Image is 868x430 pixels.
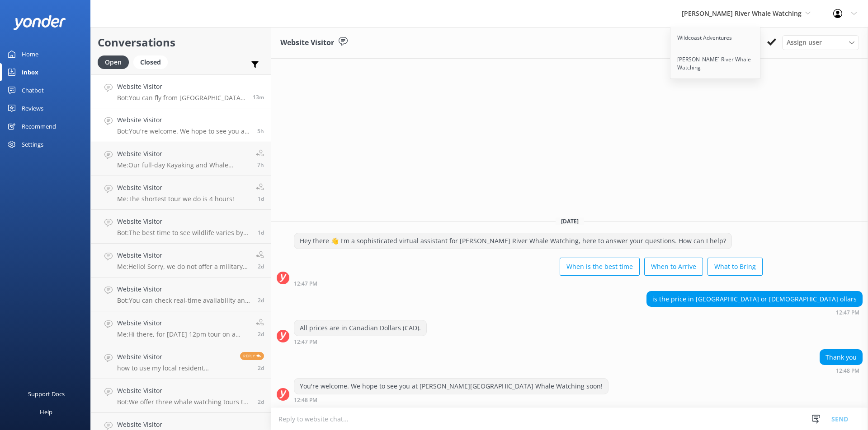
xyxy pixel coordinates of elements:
div: All prices are in Canadian Dollars (CAD). [294,320,426,336]
span: 11:03am 17-Aug-2025 (UTC -07:00) America/Tijuana [257,161,264,169]
p: Bot: You can check real-time availability and book your Wildlife and Whale Discovery Tour online ... [117,296,251,305]
h4: Website Visitor [117,115,250,125]
div: is the price in [GEOGRAPHIC_DATA] or [DEMOGRAPHIC_DATA] ollars [647,291,862,307]
div: Closed [133,55,168,69]
p: Me: Hi there, for [DATE] 12pm tour on a covered boat we are full. We have space [DATE] if that ti... [117,330,249,338]
div: Reviews [22,99,43,117]
span: 08:20am 15-Aug-2025 (UTC -07:00) America/Tijuana [258,296,264,304]
div: Assign User [782,35,859,50]
h4: Website Visitor [117,284,251,294]
button: What to Bring [708,258,763,276]
p: Bot: We offer three whale watching tours to suit different schedules. The Full Day Whale Watching... [117,398,251,406]
span: 06:58pm 14-Aug-2025 (UTC -07:00) America/Tijuana [258,398,264,406]
h4: Website Visitor [117,82,246,92]
div: 12:48pm 17-Aug-2025 (UTC -07:00) America/Tijuana [294,397,609,403]
button: When to Arrive [644,258,703,276]
span: 06:33pm 17-Aug-2025 (UTC -07:00) America/Tijuana [253,93,264,101]
div: Recommend [22,117,56,135]
a: Website VisitorBot:You can fly from [GEOGRAPHIC_DATA] to [PERSON_NAME][GEOGRAPHIC_DATA] ([GEOGRAP... [91,74,271,108]
a: Website Visitorhow to use my local resident membershipReply2d [91,345,271,379]
div: Open [98,55,129,69]
span: [DATE] [556,217,584,225]
a: Website VisitorBot:We offer three whale watching tours to suit different schedules. The Full Day ... [91,379,271,413]
strong: 12:48 PM [294,398,317,403]
div: Help [40,403,52,421]
p: Bot: You're welcome. We hope to see you at [PERSON_NAME][GEOGRAPHIC_DATA] Whale Watching soon! [117,127,250,135]
h4: Website Visitor [117,250,249,260]
a: Website VisitorMe:The shortest tour we do is 4 hours!1d [91,176,271,210]
h4: Website Visitor [117,149,249,159]
h3: Website Visitor [280,37,334,49]
span: [PERSON_NAME] River Whale Watching [682,9,802,18]
h4: Website Visitor [117,318,249,328]
div: 12:47pm 17-Aug-2025 (UTC -07:00) America/Tijuana [294,280,763,287]
div: Support Docs [28,385,65,403]
span: 07:56am 15-Aug-2025 (UTC -07:00) America/Tijuana [258,330,264,338]
strong: 12:47 PM [294,281,317,287]
a: Wildcoast Adventures [670,27,761,49]
button: When is the best time [560,258,640,276]
strong: 12:48 PM [836,368,859,374]
img: yonder-white-logo.png [14,15,66,30]
a: Open [98,57,133,67]
a: Website VisitorMe:Hello! Sorry, we do not offer a military discount2d [91,244,271,277]
div: Settings [22,135,43,153]
h4: Website Visitor [117,217,251,227]
span: 12:23am 16-Aug-2025 (UTC -07:00) America/Tijuana [258,229,264,236]
div: Hey there 👋 I'm a sophisticated virtual assistant for [PERSON_NAME] River Whale Watching, here to... [294,233,731,249]
a: Website VisitorMe:Our full-day Kayaking and Whale Watching tours end [DATE]. Please let us know i... [91,142,271,176]
span: 03:53pm 16-Aug-2025 (UTC -07:00) America/Tijuana [258,195,264,203]
div: Inbox [22,63,38,81]
p: Me: The shortest tour we do is 4 hours! [117,195,234,203]
div: 12:47pm 17-Aug-2025 (UTC -07:00) America/Tijuana [294,338,427,345]
div: 12:48pm 17-Aug-2025 (UTC -07:00) America/Tijuana [820,367,863,374]
p: Bot: You can fly from [GEOGRAPHIC_DATA] to [PERSON_NAME][GEOGRAPHIC_DATA] ([GEOGRAPHIC_DATA]), wh... [117,94,246,102]
a: Closed [133,57,172,67]
a: Website VisitorBot:The best time to see wildlife varies by species. Transient Orcas can be spotte... [91,210,271,244]
h4: Website Visitor [117,386,251,396]
span: 12:48pm 17-Aug-2025 (UTC -07:00) America/Tijuana [257,127,264,135]
strong: 12:47 PM [836,310,859,315]
a: Website VisitorBot:You can check real-time availability and book your Wildlife and Whale Discover... [91,277,271,311]
span: 04:17pm 15-Aug-2025 (UTC -07:00) America/Tijuana [258,263,264,270]
strong: 12:47 PM [294,339,317,345]
h4: Website Visitor [117,183,234,193]
span: Assign user [787,37,822,47]
p: Bot: The best time to see wildlife varies by species. Transient Orcas can be spotted year-round, ... [117,229,251,237]
div: Thank you [820,350,862,365]
h4: Website Visitor [117,352,233,362]
p: Me: Hello! Sorry, we do not offer a military discount [117,263,249,271]
a: [PERSON_NAME] River Whale Watching [670,49,761,79]
a: Website VisitorBot:You're welcome. We hope to see you at [PERSON_NAME][GEOGRAPHIC_DATA] Whale Wat... [91,108,271,142]
div: 12:47pm 17-Aug-2025 (UTC -07:00) America/Tijuana [646,309,863,315]
p: how to use my local resident membership [117,364,233,372]
a: Website VisitorMe:Hi there, for [DATE] 12pm tour on a covered boat we are full. We have space [DA... [91,311,271,345]
p: Me: Our full-day Kayaking and Whale Watching tours end [DATE]. Please let us know if we can help ... [117,161,249,169]
h2: Conversations [98,34,264,51]
div: Home [22,45,38,63]
span: Reply [240,352,264,360]
div: Chatbot [22,81,44,99]
h4: Website Visitor [117,420,251,430]
span: 11:49pm 14-Aug-2025 (UTC -07:00) America/Tijuana [258,364,264,372]
div: You're welcome. We hope to see you at [PERSON_NAME][GEOGRAPHIC_DATA] Whale Watching soon! [294,379,608,394]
